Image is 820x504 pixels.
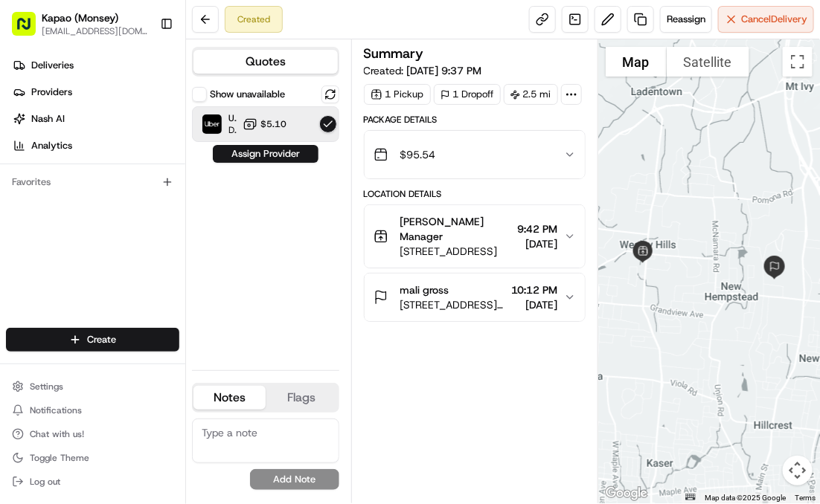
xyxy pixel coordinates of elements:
button: [EMAIL_ADDRESS][DOMAIN_NAME] [42,25,148,37]
button: Map camera controls [783,456,813,485]
button: Keyboard shortcuts [685,494,696,500]
button: Kapao (Monsey) [42,10,118,25]
button: CancelDelivery [718,6,814,33]
div: Location Details [364,188,586,200]
div: We're available if you need us! [51,158,188,169]
div: 1 Pickup [364,84,431,105]
div: 📗 [15,218,27,230]
span: Nash AI [31,112,65,126]
input: Clear [39,97,246,112]
span: [DATE] 9:37 PM [407,64,482,77]
span: Dropoff ETA 33 minutes [228,124,237,136]
span: Settings [30,381,63,392]
h3: Summary [364,47,424,60]
div: 2.5 mi [504,84,558,105]
button: Flags [266,386,338,410]
span: [DATE] [511,297,558,312]
span: API Documentation [141,216,239,231]
a: Nash AI [6,107,185,131]
span: Deliveries [31,59,74,72]
button: $95.54 [365,131,585,178]
span: Toggle Theme [30,452,89,464]
button: Quotes [193,50,338,74]
span: Uber [228,112,237,124]
button: Settings [6,376,179,397]
span: Analytics [31,139,72,152]
span: 9:42 PM [518,222,558,236]
span: Create [87,333,116,346]
span: [STREET_ADDRESS][PERSON_NAME] [400,297,505,312]
a: Open this area in Google Maps (opens a new window) [602,484,651,503]
label: Show unavailable [210,88,285,101]
span: Map data ©2025 Google [705,494,786,502]
a: Terms (opens in new tab) [795,494,816,502]
span: Created: [364,63,482,78]
a: Analytics [6,134,185,158]
button: Notifications [6,400,179,421]
button: Start new chat [253,147,271,165]
span: [STREET_ADDRESS] [400,244,512,259]
img: Nash [15,16,45,45]
button: Show satellite imagery [667,47,749,77]
button: Toggle fullscreen view [783,47,813,77]
span: 10:12 PM [511,282,558,297]
span: Providers [31,85,72,99]
button: Create [6,328,179,352]
a: 📗Knowledge Base [9,210,120,237]
button: Reassign [660,6,712,33]
span: $5.10 [260,118,286,130]
div: Favorites [6,170,179,194]
span: Cancel Delivery [741,13,807,26]
button: Log out [6,471,179,492]
a: Providers [6,80,185,104]
button: Chat with us! [6,424,179,445]
div: Package Details [364,114,586,126]
span: [PERSON_NAME] Manager [400,214,512,244]
button: Toggle Theme [6,448,179,468]
span: Chat with us! [30,428,84,440]
span: $95.54 [400,147,436,162]
span: Reassign [667,13,705,26]
div: 💻 [126,218,138,230]
div: 1 Dropoff [434,84,501,105]
img: 1736555255976-a54dd68f-1ca7-489b-9aae-adbdc363a1c4 [15,143,42,169]
button: Assign Provider [213,145,318,163]
button: [PERSON_NAME] Manager[STREET_ADDRESS]9:42 PM[DATE] [365,205,585,268]
button: mali gross[STREET_ADDRESS][PERSON_NAME]10:12 PM[DATE] [365,274,585,321]
img: Uber [202,114,222,134]
a: Deliveries [6,54,185,77]
div: Start new chat [51,143,244,158]
span: [DATE] [518,236,558,251]
button: Kapao (Monsey)[EMAIL_ADDRESS][DOMAIN_NAME] [6,6,154,42]
a: 💻API Documentation [120,210,245,237]
img: Google [602,484,651,503]
button: $5.10 [243,117,286,132]
span: Notifications [30,404,82,416]
a: Powered byPylon [105,252,180,264]
button: Show street map [606,47,667,77]
span: Log out [30,476,60,488]
span: Pylon [148,253,180,264]
span: mali gross [400,282,449,297]
span: Knowledge Base [30,216,114,231]
p: Welcome 👋 [15,60,271,84]
button: Notes [193,386,266,410]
